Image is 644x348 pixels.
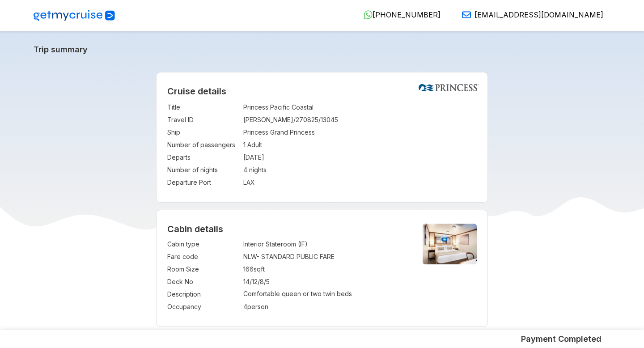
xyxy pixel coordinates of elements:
td: Interior Stateroom (IF) [243,238,408,250]
td: : [239,114,243,126]
td: Fare code [167,250,239,263]
td: : [239,238,243,250]
img: Email [462,10,471,19]
p: Comfortable queen or two twin beds [243,290,408,297]
td: : [239,164,243,176]
img: WhatsApp [364,10,373,19]
td: : [239,151,243,164]
h2: Cruise details [167,86,477,97]
td: : [239,301,243,313]
td: Ship [167,126,239,139]
td: : [239,139,243,151]
td: : [239,263,243,276]
td: Departure Port [167,176,239,189]
td: 14/12/8/5 [243,276,408,288]
td: Departs [167,151,239,164]
td: 1 Adult [243,139,477,151]
td: Travel ID [167,114,239,126]
td: Princess Pacific Coastal [243,101,477,114]
a: Trip summary [34,45,610,54]
a: [PHONE_NUMBER] [356,10,441,19]
td: [DATE] [243,151,477,164]
td: : [239,288,243,301]
div: NLW - STANDARD PUBLIC FARE [243,252,408,261]
a: [EMAIL_ADDRESS][DOMAIN_NAME] [455,10,603,19]
td: Princess Grand Princess [243,126,477,139]
span: [PHONE_NUMBER] [373,10,441,19]
td: 166 sqft [243,263,408,276]
td: : [239,250,243,263]
td: : [239,126,243,139]
span: [EMAIL_ADDRESS][DOMAIN_NAME] [475,10,603,19]
td: 4 nights [243,164,477,176]
td: Cabin type [167,238,239,250]
td: [PERSON_NAME]/270825/13045 [243,114,477,126]
td: : [239,176,243,189]
h4: Cabin details [167,224,477,234]
h5: Payment Completed [521,334,602,344]
td: 4 person [243,301,408,313]
td: Title [167,101,239,114]
td: Deck No [167,276,239,288]
td: : [239,276,243,288]
td: LAX [243,176,477,189]
td: Description [167,288,239,301]
td: Number of passengers [167,139,239,151]
td: : [239,101,243,114]
td: Room Size [167,263,239,276]
td: Number of nights [167,164,239,176]
td: Occupancy [167,301,239,313]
